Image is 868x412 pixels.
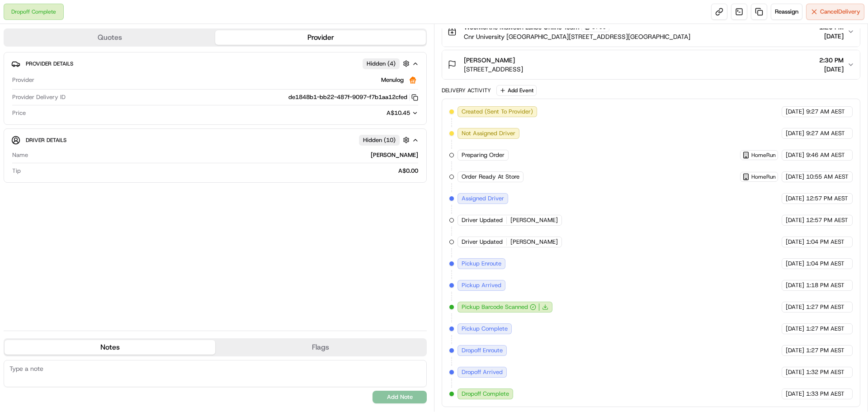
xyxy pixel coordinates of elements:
[806,4,864,20] button: CancelDelivery
[12,109,26,117] span: Price
[12,76,34,84] span: Provider
[786,173,804,181] span: [DATE]
[462,281,501,289] span: Pickup Arrived
[339,109,418,117] button: A$10.45
[462,108,533,116] span: Created (Sent To Provider)
[462,173,519,181] span: Order Ready At Store
[407,75,418,85] img: justeat_logo.png
[31,86,148,95] div: Start new chat
[462,368,503,376] span: Dropoff Arrived
[12,167,21,175] span: Tip
[11,56,419,71] button: Provider DetailsHidden (4)
[5,340,215,355] button: Notes
[806,108,845,116] span: 9:27 AM AEST
[806,281,844,289] span: 1:18 PM AEST
[363,58,412,69] button: Hidden (4)
[786,281,804,289] span: [DATE]
[806,194,848,203] span: 12:57 PM AEST
[5,30,215,45] button: Quotes
[464,32,690,41] span: Cnr University [GEOGRAPHIC_DATA][STREET_ADDRESS][GEOGRAPHIC_DATA]
[806,216,848,224] span: 12:57 PM AEST
[359,134,412,146] button: Hidden (10)
[24,58,149,68] input: Clear
[751,173,776,180] span: HomeRun
[820,8,860,16] span: Cancel Delivery
[462,346,503,355] span: Dropoff Enroute
[288,93,418,101] button: de1848b1-bb22-487f-9097-f7b1aa12cfed
[11,133,419,147] button: Driver DetailsHidden (10)
[786,108,804,116] span: [DATE]
[819,56,844,65] span: 2:30 PM
[806,390,844,398] span: 1:33 PM AEST
[786,260,804,268] span: [DATE]
[442,50,860,79] button: [PERSON_NAME][STREET_ADDRESS]2:30 PM[DATE]
[73,128,149,144] a: 💻API Documentation
[819,65,844,74] span: [DATE]
[76,132,84,139] div: 💻
[751,152,776,159] span: HomeRun
[9,132,16,139] div: 📗
[786,194,804,203] span: [DATE]
[462,151,505,159] span: Preparing Order
[387,109,410,117] span: A$10.45
[462,129,515,137] span: Not Assigned Driver
[9,86,25,103] img: 1736555255976-a54dd68f-1ca7-489b-9aae-adbdc363a1c4
[462,194,504,203] span: Assigned Driver
[12,151,28,159] span: Name
[24,167,418,175] div: A$0.00
[786,368,804,376] span: [DATE]
[31,95,114,103] div: We're available if you need us!
[786,303,804,311] span: [DATE]
[464,65,523,74] span: [STREET_ADDRESS]
[786,325,804,333] span: [DATE]
[806,173,849,181] span: 10:55 AM AEST
[510,238,558,246] span: [PERSON_NAME]
[464,56,515,65] span: [PERSON_NAME]
[12,93,66,101] span: Provider Delivery ID
[462,303,528,311] span: Pickup Barcode Scanned
[462,390,509,398] span: Dropoff Complete
[786,151,804,159] span: [DATE]
[64,153,109,160] a: Powered byPylon
[5,128,73,144] a: 📗Knowledge Base
[381,76,404,84] span: Menulog
[786,390,804,398] span: [DATE]
[806,129,845,137] span: 9:27 AM AEST
[806,325,844,333] span: 1:27 PM AEST
[496,85,537,96] button: Add Event
[806,260,844,268] span: 1:04 PM AEST
[9,36,165,51] p: Welcome 👋
[806,368,844,376] span: 1:32 PM AEST
[806,303,844,311] span: 1:27 PM AEST
[462,303,536,311] button: Pickup Barcode Scanned
[462,325,508,333] span: Pickup Complete
[367,60,396,68] span: Hidden ( 4 )
[442,17,860,47] button: Woolworths Mawson Lakes Online Team5799Cnr University [GEOGRAPHIC_DATA][STREET_ADDRESS][GEOGRAPHI...
[32,151,418,159] div: [PERSON_NAME]
[154,89,165,100] button: Start new chat
[771,4,802,20] button: Reassign
[819,32,844,41] span: [DATE]
[806,238,844,246] span: 1:04 PM AEST
[90,153,109,160] span: Pylon
[462,260,501,268] span: Pickup Enroute
[462,238,503,246] span: Driver Updated
[786,129,804,137] span: [DATE]
[806,151,845,159] span: 9:46 AM AEST
[26,60,73,67] span: Provider Details
[18,131,69,140] span: Knowledge Base
[510,216,558,224] span: [PERSON_NAME]
[442,87,491,94] div: Delivery Activity
[786,238,804,246] span: [DATE]
[215,30,426,45] button: Provider
[806,346,844,355] span: 1:27 PM AEST
[85,131,145,140] span: API Documentation
[786,346,804,355] span: [DATE]
[26,137,66,144] span: Driver Details
[9,9,27,27] img: Nash
[775,8,798,16] span: Reassign
[363,136,396,144] span: Hidden ( 10 )
[786,216,804,224] span: [DATE]
[215,340,426,355] button: Flags
[462,216,503,224] span: Driver Updated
